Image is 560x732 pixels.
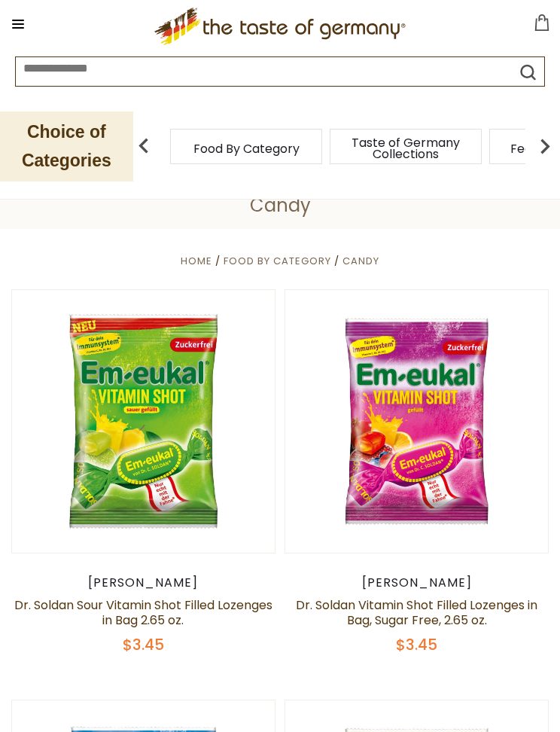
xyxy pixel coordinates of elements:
[396,634,437,655] span: $3.45
[11,575,275,590] div: [PERSON_NAME]
[342,254,379,268] a: Candy
[193,143,300,154] a: Food By Category
[530,131,560,161] img: next arrow
[224,254,331,268] a: Food By Category
[12,290,275,553] img: Dr. Soldan Sour Vitamin Shot Filled
[181,254,212,268] a: Home
[123,634,164,655] span: $3.45
[296,596,537,629] a: Dr. Soldan Vitamin Shot Filled Lozenges in Bag, Sugar Free, 2.65 oz.
[129,131,159,161] img: previous arrow
[14,596,272,629] a: Dr. Soldan Sour Vitamin Shot Filled Lozenges in Bag 2.65 oz.
[345,137,466,160] a: Taste of Germany Collections
[285,575,549,590] div: [PERSON_NAME]
[285,290,548,553] img: Dr. Soldan Vitamin Shot Filled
